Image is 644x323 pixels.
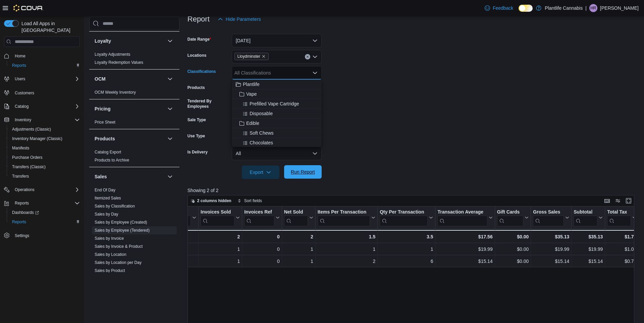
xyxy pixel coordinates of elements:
a: Itemized Sales [95,196,121,200]
span: Sales by Employee (Tendered) [95,228,150,233]
div: 1 [201,245,240,253]
button: Inventory Manager (Classic) [7,134,83,143]
button: Users [12,75,28,83]
button: Keyboard shortcuts [603,197,611,205]
div: Totals [143,233,196,241]
button: Invoices Sold [201,209,240,226]
a: Sales by Invoice [95,236,124,241]
div: $15.14 [574,257,603,265]
span: Sales by Location per Day [95,260,142,265]
span: Transfers (Classic) [12,164,46,170]
button: Reports [1,198,83,208]
a: Sales by Product [95,268,125,273]
span: Export [246,166,275,179]
span: Reports [12,63,26,68]
button: Pricing [166,105,174,113]
label: Classifications [187,69,216,74]
div: $19.99 [437,245,492,253]
p: | [585,4,587,12]
a: Settings [12,232,32,240]
div: Transaction Average [437,209,487,216]
button: Products [166,135,174,143]
span: Prefilled Vape Cartridge [250,100,299,107]
a: Dashboards [9,209,42,217]
span: HR [590,4,596,12]
button: Enter fullscreen [625,197,633,205]
div: $0.00 [497,245,529,253]
div: $0.00 [497,257,529,265]
div: 1.5 [317,233,375,241]
h3: Pricing [95,105,110,112]
button: Manifests [7,143,83,153]
button: Vape [232,89,322,99]
span: Operations [15,187,35,192]
a: Transfers [9,172,32,180]
button: Reports [12,199,32,207]
button: Customers [1,88,83,97]
div: Gross Sales [533,209,564,226]
span: Customers [12,88,80,97]
div: Invoices Sold [201,209,234,216]
span: Transfers (Classic) [9,163,80,171]
button: Open list of options [312,54,318,59]
div: Invoices Ref [244,209,274,226]
a: Sales by Location [95,252,126,257]
button: Transaction Average [437,209,492,226]
span: Home [12,52,80,60]
div: 0 [244,233,279,241]
button: Sort fields [235,197,265,205]
span: Sales by Classification [95,203,135,209]
span: Soft Chews [250,130,274,136]
button: Chocolates [232,138,322,148]
span: OCM Weekly Inventory [95,90,136,95]
span: Lloydminster [234,53,269,60]
a: Reports [9,218,29,226]
div: 1 [284,257,313,265]
h3: Loyalty [95,38,111,44]
div: Invoices Ref [244,209,274,216]
span: Feedback [493,5,513,11]
div: Net Sold [284,209,308,216]
a: Manifests [9,144,32,152]
div: 0 [244,245,279,253]
button: Plantlife [232,80,322,89]
span: Vape [246,91,257,97]
button: Catalog [12,102,31,110]
a: Dashboards [7,208,83,217]
button: Net Sold [284,209,313,226]
button: Invoices Ref [244,209,279,226]
div: Subtotal [574,209,597,216]
button: Subtotal [574,209,603,226]
span: Edible [246,120,259,127]
button: Inventory [12,116,34,124]
div: Items Per Transaction [317,209,370,216]
p: Plantlife Cannabis [545,4,583,12]
span: Users [15,76,25,82]
span: Transfers [12,174,29,179]
a: Sales by Employee (Tendered) [95,228,150,233]
h3: Report [187,15,210,23]
label: Use Type [187,133,205,139]
div: Total Tax [607,209,631,216]
span: Reports [9,218,80,226]
span: Hide Parameters [226,16,261,22]
div: $1.76 [607,233,636,241]
div: 2 [284,233,313,241]
button: Export [242,166,279,179]
button: Clear input [305,54,310,59]
label: Sale Type [187,117,206,123]
span: Reports [12,219,26,225]
span: Reports [12,199,80,207]
span: Chocolates [250,139,273,146]
span: Inventory [15,117,31,123]
div: $35.13 [574,233,603,241]
div: Loyalty [89,50,179,69]
span: Users [12,75,80,83]
span: Plantlife [243,81,260,88]
span: Manifests [9,144,80,152]
div: $35.13 [533,233,569,241]
a: Sales by Invoice & Product [95,244,143,249]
